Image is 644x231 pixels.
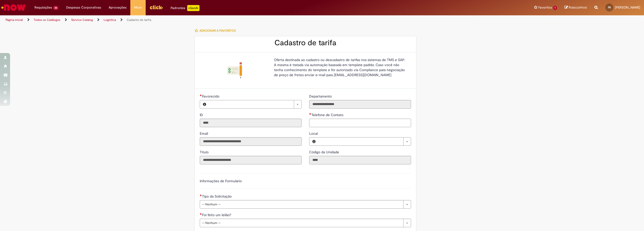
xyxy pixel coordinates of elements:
[309,94,333,99] label: Somente leitura - Departamento
[4,15,426,25] ul: Trilhas de página
[202,200,401,208] span: -- Nenhum --
[127,18,151,22] a: Cadastro de tarifa
[200,179,242,183] label: Informações de Formulário
[202,213,232,217] span: Foi feito um leilão?
[200,100,209,108] button: Favorecido, Visualizar este registro
[309,156,411,164] input: Código da Unidade
[202,94,220,99] span: Necessários - Favorecido
[200,213,202,215] span: Necessários
[200,137,302,146] input: Email
[149,4,163,11] img: click_logo_yellow_360x200.png
[309,137,318,146] button: Local, Visualizar este registro
[565,5,587,10] a: Rascunhos
[200,131,209,136] label: Somente leitura - Email
[200,131,209,136] span: Somente leitura - Email
[209,100,301,108] a: Limpar campo Favorecido
[202,219,401,227] span: -- Nenhum --
[200,39,411,47] h2: Cadastro de tarifa
[274,57,407,77] p: Oferta destinada ao cadastro ou descadastro de tarifas nos sistemas de TMS e SAP. A mesma é trata...
[71,18,93,22] a: Service Catalog
[309,131,319,136] span: Local
[202,194,233,199] span: Tipo da Solicitação
[6,18,23,22] a: Página inicial
[309,113,311,115] span: Necessários
[34,5,52,10] span: Requisições
[553,6,557,10] span: 1
[200,112,204,117] label: Somente leitura - ID
[309,100,411,109] input: Departamento
[309,119,411,127] input: Telefone de Contato
[66,5,101,10] span: Despesas Corporativas
[538,5,552,10] span: Favoritos
[200,94,202,96] span: Necessários
[309,94,333,99] span: Somente leitura - Departamento
[104,18,116,22] a: Logistica
[569,5,587,10] span: Rascunhos
[109,5,127,10] span: Aprovações
[187,5,199,11] p: +GenAi
[194,25,238,36] button: Adicionar a Favoritos
[200,150,210,155] label: Somente leitura - Título
[608,6,611,9] span: FR
[309,150,340,155] label: Somente leitura - Código da Unidade
[615,5,640,10] span: [PERSON_NAME]
[199,29,236,33] span: Adicionar a Favoritos
[227,62,243,78] img: Cadastro de tarifa
[171,5,199,11] div: Padroniza
[134,5,142,10] span: More
[200,119,302,127] input: ID
[53,6,59,10] span: 26
[311,113,344,117] span: Telefone de Contato
[1,3,26,13] img: ServiceNow
[200,194,202,196] span: Necessários
[34,18,60,22] a: Todos os Catálogos
[200,156,302,164] input: Título
[318,137,411,146] a: Limpar campo Local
